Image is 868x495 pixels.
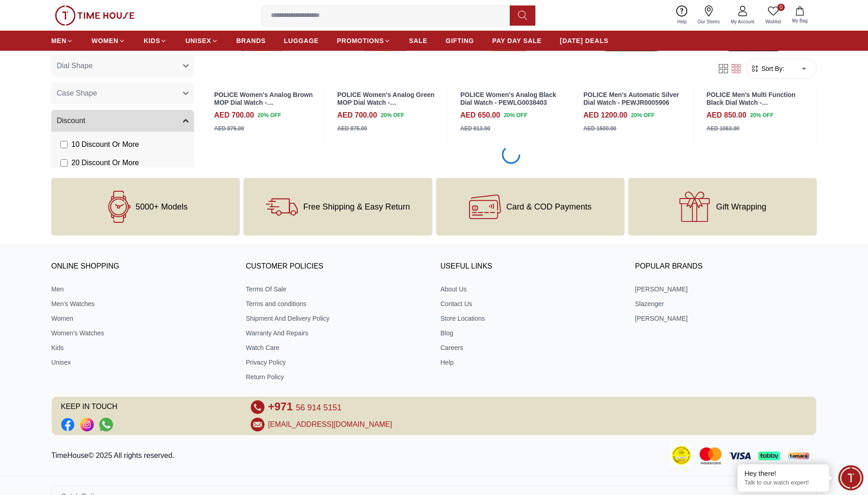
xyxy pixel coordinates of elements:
span: PROMOTIONS [337,36,384,45]
a: Men's Watches [51,299,233,308]
a: BRANDS [237,32,266,49]
span: Free Shipping & Easy Return [303,202,410,211]
a: Help [672,4,692,27]
span: GIFTING [446,36,474,45]
a: Privacy Policy [246,358,427,367]
a: Unisex [51,358,233,367]
a: Shipment And Delivery Policy [246,314,427,323]
a: WOMEN [92,32,125,49]
p: Talk to our watch expert! [744,479,822,487]
a: POLICE Men's Automatic Silver Dial Watch - PEWJR0005906 [583,91,679,106]
img: Visa [729,452,751,459]
span: 20 % OFF [504,111,527,119]
a: POLICE Men's Multi Function Black Dial Watch - PEWJQ2203241 [706,91,796,114]
div: Hey there! [744,469,822,478]
h3: Popular Brands [635,260,817,274]
span: Dial Shape [57,60,92,71]
a: [PERSON_NAME] [635,314,817,323]
a: Slazenger [635,299,817,308]
h4: AED 700.00 [214,110,254,121]
a: UNISEX [185,32,218,49]
a: POLICE Women's Analog Black Dial Watch - PEWLG0038403 [460,91,556,106]
a: Men [51,285,233,294]
a: Warranty And Repairs [246,328,427,338]
span: 20 % OFF [258,111,281,119]
a: Social Link [80,418,94,431]
h4: AED 700.00 [337,110,377,121]
a: [PERSON_NAME] [635,285,817,294]
a: Contact Us [441,299,622,308]
span: WOMEN [92,36,119,45]
a: KIDS [144,32,167,49]
span: BRANDS [237,36,266,45]
span: 56 914 5151 [296,403,341,412]
a: PROMOTIONS [337,32,391,49]
div: Chat Widget [838,465,863,490]
button: My Bag [787,5,813,26]
a: Help [441,358,622,367]
span: Sort By: [760,64,784,73]
button: Dial Shape [51,54,194,76]
span: Our Stores [694,18,723,25]
a: GIFTING [446,32,474,49]
h4: AED 850.00 [706,110,746,121]
a: [DATE] DEALS [560,32,609,49]
a: Women's Watches [51,328,233,338]
span: KEEP IN TOUCH [61,400,238,414]
a: LUGGAGE [284,32,319,49]
span: [DATE] DEALS [560,36,609,45]
span: 20 % OFF [631,111,654,119]
a: Store Locations [441,314,622,323]
span: PAY DAY SALE [492,36,542,45]
a: Blog [441,328,622,338]
a: SALE [409,32,427,49]
a: +971 56 914 5151 [268,400,342,414]
p: TimeHouse© 2025 All rights reserved. [51,450,178,461]
a: Watch Care [246,343,427,352]
span: Help [674,18,690,25]
a: MEN [51,32,73,49]
h3: USEFUL LINKS [441,260,622,274]
img: ... [55,5,135,26]
span: UNISEX [185,36,211,45]
li: Facebook [61,418,75,431]
span: MEN [51,36,66,45]
span: 5000+ Models [135,202,188,211]
a: PAY DAY SALE [492,32,542,49]
div: AED 813.00 [460,124,490,133]
h3: ONLINE SHOPPING [51,260,233,274]
span: 0 [777,4,785,11]
div: AED 1063.00 [706,124,739,133]
button: Case Shape [51,82,194,104]
img: Tamara Payment [787,452,809,460]
span: Gift Wrapping [716,202,766,211]
a: Return Policy [246,372,427,382]
a: Social Link [99,418,113,431]
a: POLICE Women's Analog Green MOP Dial Watch - PEWLG0038840 [337,91,435,114]
a: About Us [441,285,622,294]
span: Discount [57,115,85,126]
a: Terms Of Sale [246,285,427,294]
span: Case Shape [57,87,97,98]
input: 20 Discount Or More [60,159,68,166]
a: POLICE Women's Analog Brown MOP Dial Watch - PEWLG0038841 [214,91,313,114]
div: AED 1500.00 [583,124,616,133]
span: SALE [409,36,427,45]
h3: CUSTOMER POLICIES [246,260,427,274]
span: My Bag [788,17,811,24]
span: 20 % OFF [381,111,404,119]
span: My Account [727,18,758,25]
a: Careers [441,343,622,352]
a: [EMAIL_ADDRESS][DOMAIN_NAME] [268,419,392,430]
span: Card & COD Payments [507,202,592,211]
img: Tabby Payment [758,452,780,460]
span: LUGGAGE [284,36,319,45]
div: AED 875.00 [214,124,244,133]
h4: AED 650.00 [460,110,500,121]
span: 20 % OFF [750,111,773,119]
img: Mastercard [700,447,722,464]
span: 10 Discount Or More [71,139,139,150]
a: Terms and conditions [246,299,427,308]
span: Wishlist [762,18,785,25]
input: 10 Discount Or More [60,140,68,148]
